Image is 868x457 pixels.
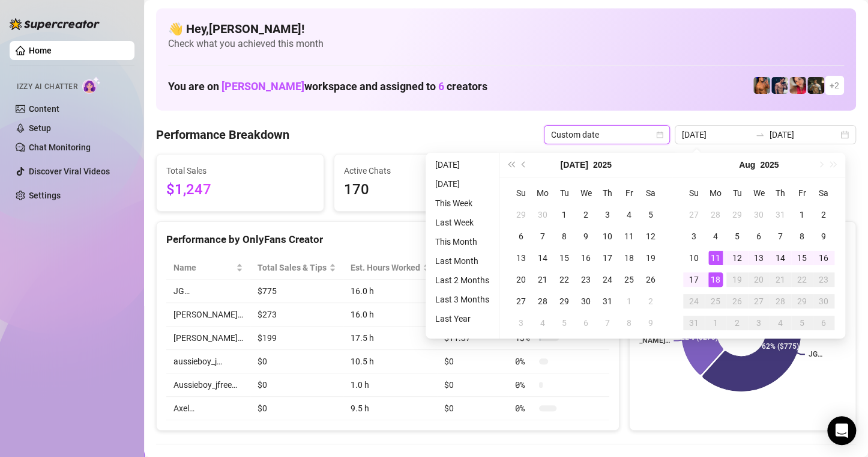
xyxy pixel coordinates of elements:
[687,294,701,308] div: 24
[560,153,588,177] button: Choose a month
[535,229,550,244] div: 7
[173,261,234,274] span: Name
[640,182,662,204] th: Sa
[795,251,809,265] div: 15
[791,182,813,204] th: Fr
[795,294,809,308] div: 29
[532,269,553,290] td: 2025-07-21
[532,290,553,312] td: 2025-07-28
[643,229,658,244] div: 12
[437,397,508,420] td: $0
[789,77,806,94] img: Vanessa
[515,378,534,391] span: 0 %
[514,251,528,265] div: 13
[430,311,494,326] li: Last Year
[748,290,770,312] td: 2025-08-27
[517,153,531,177] button: Previous month (PageUp)
[770,225,791,247] td: 2025-08-07
[514,207,528,222] div: 29
[687,272,701,287] div: 17
[437,327,508,350] td: $11.37
[813,182,834,204] th: Sa
[600,207,615,222] div: 3
[575,312,597,334] td: 2025-08-06
[726,182,748,204] th: Tu
[575,290,597,312] td: 2025-07-30
[510,225,532,247] td: 2025-07-06
[593,153,612,177] button: Choose a year
[752,294,766,308] div: 27
[739,153,755,177] button: Choose a month
[748,182,770,204] th: We
[535,272,550,287] div: 21
[813,269,834,290] td: 2025-08-23
[708,229,723,244] div: 4
[553,269,575,290] td: 2025-07-22
[708,294,723,308] div: 25
[770,204,791,225] td: 2025-07-31
[618,182,640,204] th: Fr
[579,294,593,308] div: 30
[610,336,670,345] text: [PERSON_NAME]…
[683,312,705,334] td: 2025-08-31
[351,261,420,274] div: Est. Hours Worked
[532,204,553,225] td: 2025-06-30
[752,251,766,265] div: 13
[773,272,788,287] div: 21
[708,251,723,265] div: 11
[813,312,834,334] td: 2025-09-06
[730,294,744,308] div: 26
[643,251,658,265] div: 19
[830,79,839,92] span: + 2
[600,272,615,287] div: 24
[622,316,636,330] div: 8
[600,294,615,308] div: 31
[250,397,343,420] td: $0
[437,373,508,397] td: $0
[597,269,618,290] td: 2025-07-24
[515,402,534,415] span: 0 %
[622,207,636,222] div: 4
[748,269,770,290] td: 2025-08-20
[726,290,748,312] td: 2025-08-26
[168,20,844,37] h4: 👋 Hey, [PERSON_NAME] !
[816,207,831,222] div: 2
[773,251,788,265] div: 14
[807,77,824,94] img: Tony
[17,81,77,93] span: Izzy AI Chatter
[755,130,765,140] span: swap-right
[640,269,662,290] td: 2025-07-26
[770,290,791,312] td: 2025-08-28
[827,416,856,445] div: Open Intercom Messenger
[770,128,838,141] input: End date
[553,225,575,247] td: 2025-07-08
[343,280,437,303] td: 16.0 h
[773,316,788,330] div: 4
[773,294,788,308] div: 28
[597,225,618,247] td: 2025-07-10
[250,303,343,327] td: $273
[430,177,494,191] li: [DATE]
[816,251,831,265] div: 16
[683,182,705,204] th: Su
[622,294,636,308] div: 1
[557,251,571,265] div: 15
[683,269,705,290] td: 2025-08-17
[515,355,534,368] span: 0 %
[813,225,834,247] td: 2025-08-09
[430,196,494,210] li: This Week
[575,204,597,225] td: 2025-07-02
[640,290,662,312] td: 2025-08-02
[535,316,550,330] div: 4
[258,261,327,274] span: Total Sales & Tips
[618,290,640,312] td: 2025-08-01
[553,204,575,225] td: 2025-07-01
[708,316,723,330] div: 1
[514,272,528,287] div: 20
[753,77,770,94] img: JG
[597,182,618,204] th: Th
[166,280,250,303] td: JG…
[532,225,553,247] td: 2025-07-07
[771,77,788,94] img: Axel
[816,316,831,330] div: 6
